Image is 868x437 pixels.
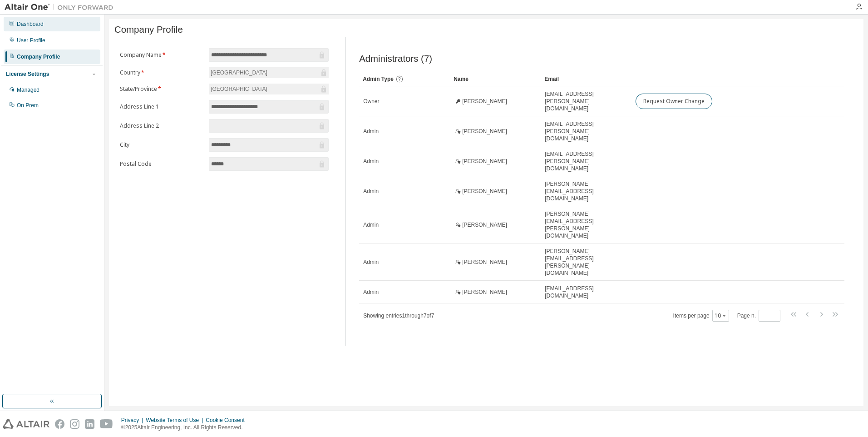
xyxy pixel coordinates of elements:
div: Company Profile [17,53,60,60]
div: Privacy [121,417,146,424]
div: [GEOGRAPHIC_DATA] [209,67,329,78]
span: Admin [363,188,379,195]
button: 10 [715,312,727,319]
span: [PERSON_NAME] [462,98,507,105]
span: Admin [363,128,379,135]
div: [GEOGRAPHIC_DATA] [209,84,329,94]
span: [PERSON_NAME] [462,128,507,135]
span: Company Profile [114,25,183,35]
span: Admin [363,288,379,296]
div: [GEOGRAPHIC_DATA] [209,68,269,78]
label: Address Line 1 [120,103,203,110]
div: [GEOGRAPHIC_DATA] [209,84,269,94]
div: Cookie Consent [206,417,250,424]
div: User Profile [17,37,45,44]
img: linkedin.svg [85,419,94,429]
span: [PERSON_NAME][EMAIL_ADDRESS][PERSON_NAME][DOMAIN_NAME] [545,248,627,277]
span: [PERSON_NAME] [462,221,507,228]
img: instagram.svg [70,419,79,429]
span: [PERSON_NAME] [462,288,507,296]
span: Showing entries 1 through 7 of 7 [363,313,434,319]
span: [PERSON_NAME][EMAIL_ADDRESS][DOMAIN_NAME] [545,180,627,202]
img: altair_logo.svg [3,419,49,429]
span: [EMAIL_ADDRESS][DOMAIN_NAME] [545,285,627,299]
span: Items per page [673,310,729,322]
span: Admin [363,158,379,165]
label: Address Line 2 [120,122,203,129]
button: Request Owner Change [636,94,712,109]
span: [PERSON_NAME] [462,188,507,195]
span: [PERSON_NAME][EMAIL_ADDRESS][PERSON_NAME][DOMAIN_NAME] [545,210,627,239]
span: Owner [363,98,379,105]
label: City [120,141,203,149]
span: [PERSON_NAME] [462,258,507,266]
span: [EMAIL_ADDRESS][PERSON_NAME][DOMAIN_NAME] [545,90,627,112]
span: Admin [363,258,379,266]
label: Postal Code [120,160,203,168]
div: Name [454,72,537,86]
span: Page n. [737,310,780,322]
div: Website Terms of Use [146,417,206,424]
img: facebook.svg [55,419,64,429]
div: License Settings [6,70,49,78]
div: Managed [17,86,39,94]
span: [EMAIL_ADDRESS][PERSON_NAME][DOMAIN_NAME] [545,120,627,142]
span: Administrators (7) [359,54,432,64]
img: youtube.svg [100,419,113,429]
label: Company Name [120,51,203,59]
span: [EMAIL_ADDRESS][PERSON_NAME][DOMAIN_NAME] [545,150,627,172]
span: Admin [363,221,379,228]
div: Email [544,72,628,86]
div: On Prem [17,102,39,109]
label: Country [120,69,203,76]
span: [PERSON_NAME] [462,158,507,165]
p: © 2025 Altair Engineering, Inc. All Rights Reserved. [121,424,250,432]
div: Dashboard [17,20,44,28]
label: State/Province [120,85,203,93]
img: Altair One [5,3,118,12]
span: Admin Type [363,76,394,82]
